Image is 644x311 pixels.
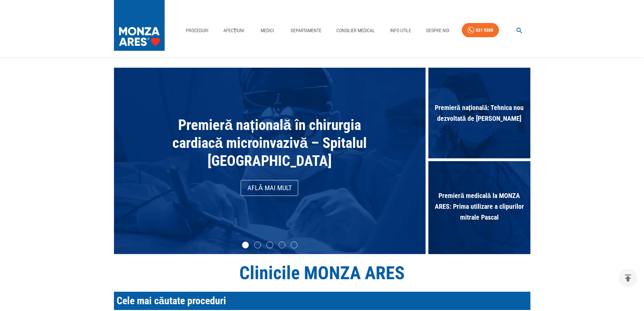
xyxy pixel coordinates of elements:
li: slide item 2 [254,242,261,248]
span: Premieră națională: Tehnica nou dezvoltată de [PERSON_NAME] [428,99,530,127]
div: 031 9300 [476,26,493,35]
li: slide item 3 [266,242,273,248]
a: Consilier Medical [334,24,378,38]
li: slide item 4 [279,242,285,248]
li: slide item 5 [291,242,297,248]
li: slide item 1 [242,242,249,248]
button: delete [619,269,637,287]
a: 031 9300 [462,23,499,38]
a: Despre Noi [424,24,452,38]
a: Afecțiuni [221,24,247,38]
h1: Clinicile MONZA ARES [114,262,530,284]
span: Cele mai căutate proceduri [117,295,226,307]
a: Medici [257,24,278,38]
div: Premieră națională: Tehnica nou dezvoltată de [PERSON_NAME] [428,68,530,161]
span: Premieră medicală la MONZA ARES: Prima utilizare a clipurilor mitrale Pascal [428,187,530,226]
a: Departamente [288,24,324,38]
a: Află mai mult [241,180,298,196]
span: Premieră națională în chirurgia cardiacă microinvazivă – Spitalul [GEOGRAPHIC_DATA] [172,116,367,169]
div: Premieră medicală la MONZA ARES: Prima utilizare a clipurilor mitrale Pascal [428,161,530,254]
a: Proceduri [183,24,211,38]
a: Info Utile [387,24,414,38]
